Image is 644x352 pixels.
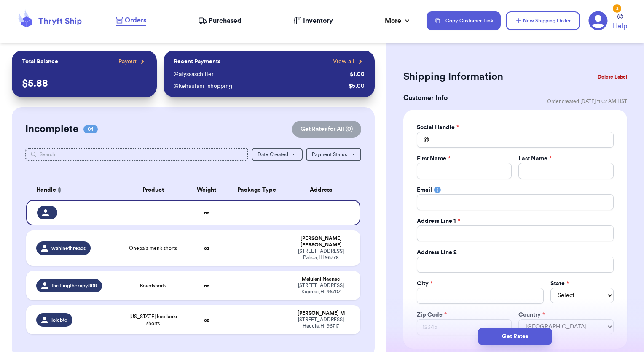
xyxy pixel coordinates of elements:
[403,70,503,84] h2: Shipping Information
[198,16,241,26] a: Purchased
[613,4,621,13] div: 2
[417,123,459,132] label: Social Handle
[120,180,187,200] th: Product
[292,121,361,138] button: Get Rates for All (0)
[385,16,411,26] div: More
[36,186,56,195] span: Handle
[403,93,448,103] h3: Customer Info
[22,77,147,90] p: $ 5.88
[417,217,460,225] label: Address Line 1
[588,11,608,30] a: 2
[116,15,146,26] a: Orders
[417,279,433,288] label: City
[51,282,97,289] span: thriftingtherapy808
[174,57,220,66] p: Recent Payments
[333,57,365,66] a: View all
[209,16,241,26] span: Purchased
[478,328,552,345] button: Get Rates
[204,210,209,215] strong: oz
[118,57,137,66] span: Payout
[125,313,182,327] span: [US_STATE] hae keiki shorts
[22,57,58,66] p: Total Balance
[204,317,209,322] strong: oz
[204,246,209,251] strong: oz
[350,70,365,79] div: $ 1.00
[417,248,457,257] label: Address Line 2
[613,14,627,31] a: Help
[518,154,552,163] label: Last Name
[417,154,451,163] label: First Name
[292,310,351,317] div: [PERSON_NAME] M
[252,148,303,161] button: Date Created
[51,245,86,252] span: wahinethreads
[417,186,432,194] label: Email
[292,282,351,295] div: [STREET_ADDRESS] Kapolei , HI 96707
[417,311,447,319] label: Zip Code
[292,248,351,261] div: [STREET_ADDRESS] Pahoa , HI 96778
[312,152,347,157] span: Payment Status
[83,125,98,133] span: 04
[140,282,166,289] span: Boardshorts
[306,148,361,161] button: Payment Status
[56,185,63,195] button: Sort ascending
[187,180,227,200] th: Weight
[25,148,249,161] input: Search
[118,57,147,66] a: Payout
[25,122,78,136] h2: Incomplete
[506,11,580,30] button: New Shipping Order
[594,68,631,86] button: Delete Label
[258,152,288,157] span: Date Created
[547,98,627,105] span: Order created: [DATE] 11:02 AM HST
[417,319,512,335] input: 12345
[518,311,545,319] label: Country
[125,15,146,25] span: Orders
[174,70,346,79] div: @ alyssaschiller_
[613,21,627,31] span: Help
[349,82,365,90] div: $ 5.00
[427,11,501,30] button: Copy Customer Link
[292,276,351,282] div: Malulani Nacnac
[227,180,287,200] th: Package Type
[292,236,351,248] div: [PERSON_NAME] [PERSON_NAME]
[292,317,351,329] div: [STREET_ADDRESS] Hauula , HI 96717
[550,279,569,288] label: State
[333,57,354,66] span: View all
[51,317,67,323] span: lolebtq
[204,283,209,288] strong: oz
[287,180,361,200] th: Address
[174,82,345,90] div: @ kehaulani_shopping
[303,16,333,26] span: Inventory
[294,16,333,26] a: Inventory
[417,132,429,148] div: @
[129,245,177,252] span: Onepa’a men’s shorts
